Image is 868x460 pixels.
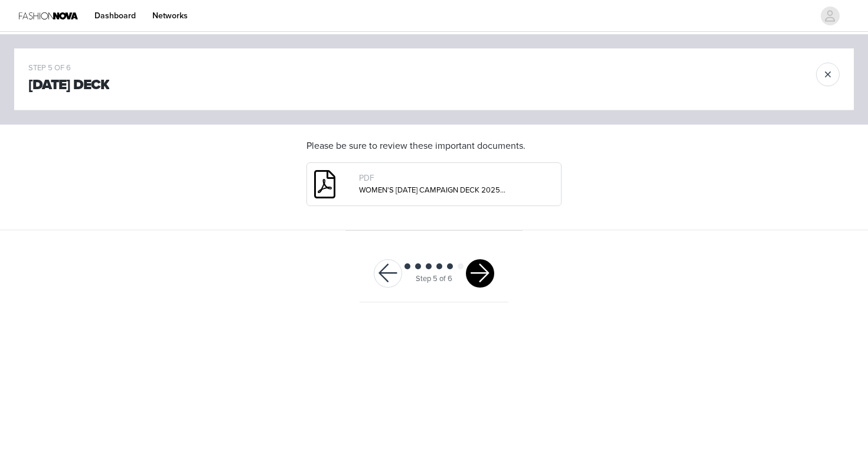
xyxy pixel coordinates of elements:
[824,6,836,25] div: avatar
[28,74,109,96] h1: [DATE] Deck
[359,173,374,183] span: PDF
[19,2,78,29] img: Fashion Nova Logo
[28,63,109,74] div: STEP 5 OF 6
[306,139,562,153] h4: Please be sure to review these important documents.
[145,2,195,29] a: Networks
[359,185,523,195] a: WOMEN'S [DATE] CAMPAIGN DECK 2025 (1).pdf
[416,273,452,285] div: Step 5 of 6
[87,2,143,29] a: Dashboard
